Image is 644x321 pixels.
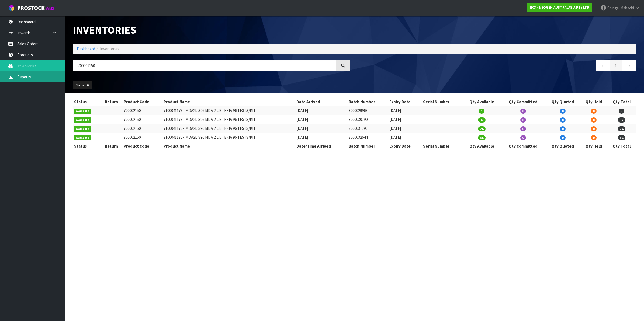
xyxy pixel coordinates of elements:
th: Return [100,142,123,150]
span: 24 [618,126,625,131]
td: 700002150 [122,124,162,133]
th: Product Name [162,142,295,150]
td: [DATE] [295,115,347,124]
span: 32 [618,117,625,123]
th: Return [100,97,123,106]
span: 0 [591,109,597,114]
span: 36 [478,135,486,140]
th: Expiry Date [388,142,422,150]
td: 7100041178 - MDA2LIS96 MDA 2 LISTERIA 96 TESTS/KIT [162,133,295,142]
th: Product Name [162,97,295,106]
span: 32 [478,117,486,123]
th: Qty Available [462,142,501,150]
span: [DATE] [389,135,401,140]
span: Available [74,135,91,141]
th: Qty Available [462,97,501,106]
span: 36 [618,135,625,140]
a: Dashboard [77,46,95,51]
th: Qty Total [607,142,636,150]
th: Date Arrived [295,97,347,106]
td: 700002150 [122,106,162,115]
small: WMS [46,6,54,11]
span: [DATE] [389,126,401,131]
span: Inventories [100,46,119,51]
td: 3000031795 [347,124,388,133]
td: 7100041178 - MDA2LIS96 MDA 2 LISTERIA 96 TESTS/KIT [162,124,295,133]
span: 0 [560,109,566,114]
span: 0 [520,117,526,123]
span: 5 [479,109,484,114]
th: Date/Time Arrived [295,142,347,150]
a: 1 [610,60,622,71]
td: [DATE] [295,133,347,142]
span: ProStock [17,5,45,12]
strong: N03 - NEOGEN AUSTRALASIA PTY LTD [530,5,589,10]
th: Qty Held [580,97,607,106]
input: Search inventories [73,60,336,71]
span: 24 [478,126,486,131]
nav: Page navigation [358,60,636,73]
span: 0 [520,109,526,114]
td: [DATE] [295,106,347,115]
td: 3000032644 [347,133,388,142]
th: Qty Held [580,142,607,150]
th: Qty Committed [501,97,545,106]
span: 0 [591,126,597,131]
th: Serial Number [422,142,462,150]
td: [DATE] [295,124,347,133]
td: 7100041178 - MDA2LIS96 MDA 2 LISTERIA 96 TESTS/KIT [162,106,295,115]
td: 3000029963 [347,106,388,115]
th: Expiry Date [388,97,422,106]
span: 0 [560,126,566,131]
span: Available [74,109,91,114]
td: 3000030790 [347,115,388,124]
span: Available [74,126,91,132]
td: 7100041178 - MDA2LIS96 MDA 2 LISTERIA 96 TESTS/KIT [162,115,295,124]
th: Qty Quoted [545,142,580,150]
th: Product Code [122,142,162,150]
span: 0 [520,135,526,140]
th: Qty Total [607,97,636,106]
span: [DATE] [389,117,401,122]
th: Status [73,142,100,150]
a: ← [596,60,610,71]
h1: Inventories [73,24,350,36]
img: cube-alt.png [8,5,15,11]
span: Mahachi [620,5,634,11]
th: Qty Quoted [545,97,580,106]
span: Available [74,117,91,123]
th: Product Code [122,97,162,106]
a: → [622,60,636,71]
span: 0 [591,117,597,123]
span: 0 [591,135,597,140]
td: 700002150 [122,133,162,142]
button: Show: 10 [73,81,92,90]
span: [DATE] [389,108,401,113]
span: 5 [619,109,624,114]
span: Shingai [607,5,619,11]
span: 0 [520,126,526,131]
span: 0 [560,135,566,140]
th: Batch Number [347,97,388,106]
th: Serial Number [422,97,462,106]
td: 700002150 [122,115,162,124]
th: Qty Committed [501,142,545,150]
th: Batch Number [347,142,388,150]
span: 0 [560,117,566,123]
th: Status [73,97,100,106]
